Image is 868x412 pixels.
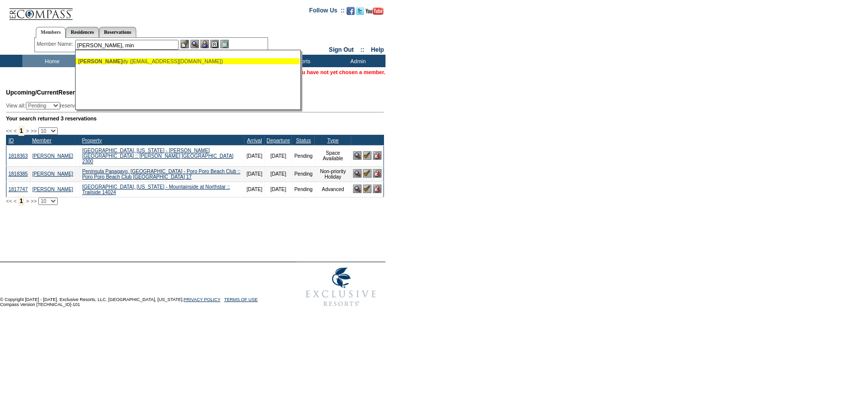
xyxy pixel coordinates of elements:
[353,169,362,178] img: View Reservation
[6,89,58,96] span: Upcoming/Current
[373,169,382,178] img: Cancel Reservation
[13,128,16,134] span: <
[8,153,28,159] a: 1818363
[32,153,73,159] a: [PERSON_NAME]
[373,151,382,160] img: Cancel Reservation
[265,182,292,197] td: [DATE]
[6,115,384,121] div: Your search returned 3 reservations
[82,137,102,143] a: Property
[191,40,199,48] img: View
[296,262,386,312] img: Exclusive Resorts
[18,126,25,136] span: 1
[6,102,253,109] div: View all: reservations owned by:
[210,40,219,48] img: Reservations
[296,69,386,75] span: You have not yet chosen a member.
[366,10,384,16] a: Subscribe to our YouTube Channel
[292,182,315,197] td: Pending
[315,166,351,182] td: Non-priority Holiday
[347,10,355,16] a: Become our fan on Facebook
[18,196,25,206] span: 1
[200,40,209,48] img: Impersonate
[267,137,290,143] a: Departure
[361,46,365,53] span: ::
[265,145,292,166] td: [DATE]
[356,10,364,16] a: Follow us on Twitter
[315,145,351,166] td: Space Available
[32,137,51,143] a: Member
[37,40,75,48] div: Member Name:
[66,27,99,37] a: Residences
[8,171,28,177] a: 1818385
[244,145,264,166] td: [DATE]
[315,182,351,197] td: Advanced
[6,198,12,204] span: <<
[32,171,73,177] a: [PERSON_NAME]
[78,58,122,64] span: [PERSON_NAME]
[363,185,372,193] img: Confirm Reservation
[82,169,240,180] a: Peninsula Papagayo, [GEOGRAPHIC_DATA] - Poro Poro Beach Club :: Poro Poro Beach Club [GEOGRAPHIC_...
[373,185,382,193] img: Cancel Reservation
[347,7,355,15] img: Become our fan on Facebook
[78,58,297,64] div: dy ([EMAIL_ADDRESS][DOMAIN_NAME])
[265,166,292,182] td: [DATE]
[8,187,28,192] a: 1817747
[30,198,36,204] span: >>
[328,55,386,67] td: Admin
[6,89,96,96] span: Reservations
[26,128,29,134] span: >
[353,185,362,193] img: View Reservation
[30,128,36,134] span: >>
[6,128,12,134] span: <<
[327,137,339,143] a: Type
[244,182,264,197] td: [DATE]
[220,40,229,48] img: b_calculator.gif
[32,187,73,192] a: [PERSON_NAME]
[371,46,384,53] a: Help
[181,40,189,48] img: b_edit.gif
[296,137,311,143] a: Status
[329,46,354,53] a: Sign Out
[356,7,364,15] img: Follow us on Twitter
[363,169,372,178] img: Confirm Reservation
[309,6,345,18] td: Follow Us ::
[22,55,80,67] td: Home
[366,7,384,15] img: Subscribe to our YouTube Channel
[353,151,362,160] img: View Reservation
[99,27,136,37] a: Reservations
[8,137,14,143] a: ID
[13,198,16,204] span: <
[292,166,315,182] td: Pending
[292,145,315,166] td: Pending
[26,198,29,204] span: >
[36,27,66,38] a: Members
[247,137,262,143] a: Arrival
[244,166,264,182] td: [DATE]
[363,151,372,160] img: Confirm Reservation
[82,184,230,195] a: [GEOGRAPHIC_DATA], [US_STATE] - Mountainside at Northstar :: Trailside 14024
[224,297,258,302] a: TERMS OF USE
[82,148,233,164] a: [GEOGRAPHIC_DATA], [US_STATE] - [PERSON_NAME][GEOGRAPHIC_DATA] :: [PERSON_NAME] [GEOGRAPHIC_DATA]...
[184,297,220,302] a: PRIVACY POLICY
